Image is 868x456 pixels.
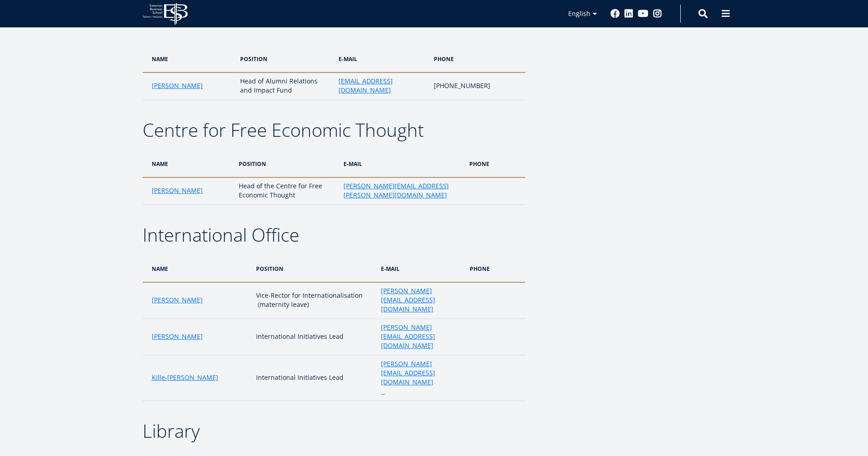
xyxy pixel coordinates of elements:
td: International Initiatives Lead [252,319,376,355]
th: e-MAIL [376,255,465,282]
th: nAME [143,150,235,177]
th: POSITION [252,255,376,282]
a: [PERSON_NAME][EMAIL_ADDRESS][PERSON_NAME][DOMAIN_NAME] [344,181,460,200]
a: [PERSON_NAME] [152,186,203,195]
a: Youtube [638,9,648,18]
a: [PERSON_NAME] [152,81,203,90]
a: [PERSON_NAME][EMAIL_ADDRESS][DOMAIN_NAME] [381,359,461,387]
a: Linkedin [624,9,633,18]
h2: Library [143,420,525,442]
h2: Centre for Free Economic Thought [143,119,525,141]
a: [PERSON_NAME][EMAIL_ADDRESS][DOMAIN_NAME] [381,286,461,314]
span: International Office [143,222,299,247]
th: e-MAIL [339,150,464,177]
th: e-MAIL [334,46,429,73]
th: POSITION [234,150,339,177]
th: PHONE [465,255,525,282]
a: Instagram [653,9,662,18]
td: [PHONE_NUMBER] [429,73,525,100]
a: [PERSON_NAME] [152,332,203,341]
a: [PERSON_NAME] [152,295,203,305]
th: nAME [143,46,236,73]
a: [EMAIL_ADDRESS][DOMAIN_NAME] [339,77,425,95]
td: Head of Alumni Relations and Impact Fund [236,73,334,100]
a: Kille-[PERSON_NAME] [152,373,218,382]
th: POSITION [236,46,334,73]
td: Vice-Rector for Internationalisation (maternity leave) [252,282,376,319]
a: [PERSON_NAME][EMAIL_ADDRESS][DOMAIN_NAME] [381,323,461,350]
td: International Initiatives Lead [252,355,376,401]
th: nAME [143,255,252,282]
th: PHONE [465,150,525,177]
th: PHONE [429,46,525,73]
td: Head of the Centre for Free Economic Thought [234,177,339,205]
a: Facebook [611,9,620,18]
